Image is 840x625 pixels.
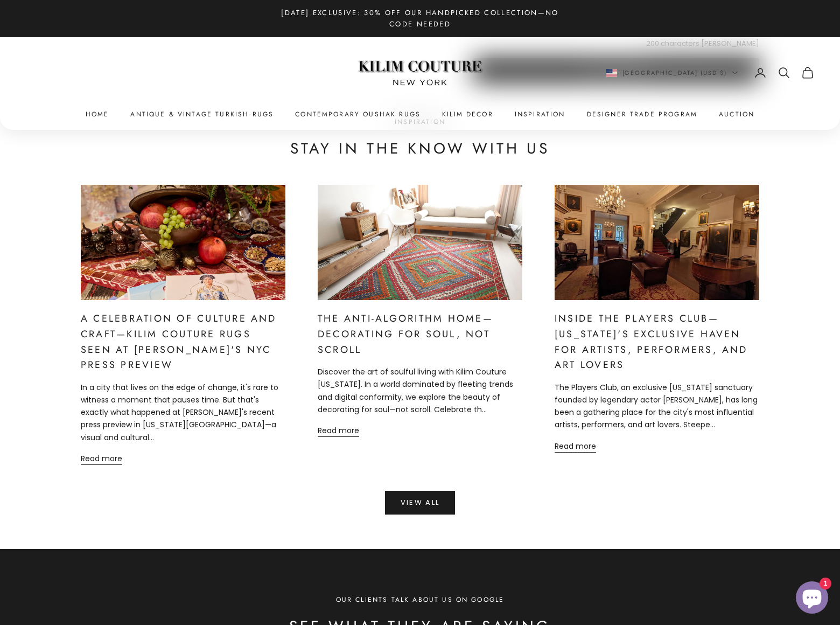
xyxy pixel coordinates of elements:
a: A Celebration of Culture and Craft—Kilim Couture Rugs Seen at [PERSON_NAME]'s NYC Press Preview [81,311,277,372]
p: [DATE] Exclusive: 30% Off Our Handpicked Collection—No Code Needed [269,7,571,30]
summary: Kilim Decor [442,109,493,120]
img: Inside The Players Club—New York’s Exclusive Haven for Artists, Performers, and Art Lovers [555,185,759,300]
img: Logo of Kilim Couture New York [353,47,487,99]
a: Read more [318,425,359,437]
img: CAMILLA NYC press preview table styled with vintage Turkish kilims from Kilim Couture, featuring ... [81,185,285,300]
a: Read more [81,453,122,465]
inbox-online-store-chat: Shopify online store chat [793,581,831,616]
p: The Players Club, an exclusive [US_STATE] sanctuary founded by legendary actor [PERSON_NAME], has... [555,381,759,431]
a: Read more [555,440,596,453]
nav: Secondary navigation [606,66,815,79]
a: The Anti-Algorithm Home—Decorating for Soul, Not Scroll [318,311,493,357]
p: Discover the art of soulful living with Kilim Couture [US_STATE]. In a world dominated by fleetin... [318,366,522,415]
button: Change country or currency [606,68,738,78]
h2: Stay in the Know with Us [290,138,550,159]
a: Designer Trade Program [587,109,698,120]
a: Home [86,109,109,120]
p: In a city that lives on the edge of change, it's rare to witness a moment that pauses time. But t... [81,381,285,443]
a: Inside The Players Club—[US_STATE]'s Exclusive Haven for Artists, Performers, and Art Lovers [555,311,748,372]
a: View All [385,491,456,515]
img: United States [606,69,617,77]
nav: Primary navigation [26,109,814,120]
a: Inspiration [515,109,565,120]
a: Contemporary Oushak Rugs [295,109,421,120]
span: [GEOGRAPHIC_DATA] (USD $) [622,68,727,78]
p: Our Clients Talk About Us on Google [289,594,551,605]
img: Sunlit living room featuring a vintage Turkish sumac kilim rug, complemented by mid-century moder... [318,185,522,300]
a: Antique & Vintage Turkish Rugs [130,109,274,120]
a: Auction [719,109,754,120]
